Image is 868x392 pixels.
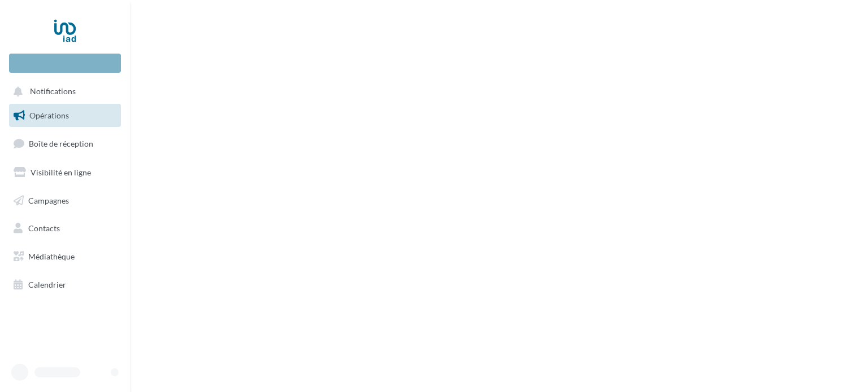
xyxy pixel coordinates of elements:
div: Nouvelle campagne [9,54,121,73]
span: Opérations [29,111,69,120]
a: Visibilité en ligne [7,161,123,184]
span: Médiathèque [28,252,75,261]
span: Notifications [30,87,76,96]
span: Calendrier [28,280,66,289]
span: Visibilité en ligne [31,168,91,177]
a: Contacts [7,217,123,240]
a: Médiathèque [7,245,123,268]
a: Opérations [7,104,123,127]
a: Campagnes [7,189,123,213]
span: Boîte de réception [29,139,93,148]
span: Campagnes [28,195,69,205]
a: Calendrier [7,273,123,297]
span: Contacts [28,223,60,233]
a: Boîte de réception [7,131,123,156]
